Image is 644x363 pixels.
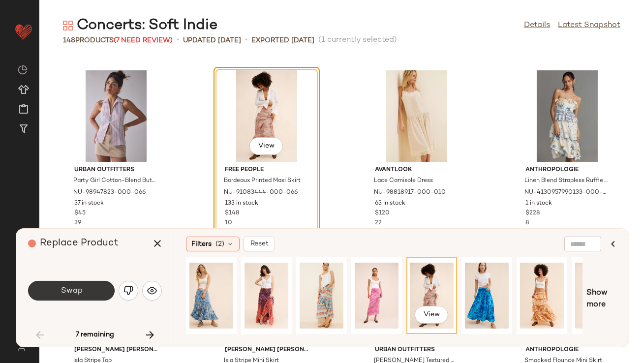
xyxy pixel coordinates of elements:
span: • [245,34,247,46]
span: Swap [60,286,82,296]
span: NU-98947823-000-066 [73,188,146,197]
span: Urban Outfitters [74,166,158,175]
span: • [177,34,179,46]
span: Lace Camisole Dress [374,177,433,185]
img: heart_red.DM2ytmEG.svg [14,22,33,41]
img: 89394084_066_b [355,261,399,331]
span: NU-91083444-000-066 [224,188,298,197]
span: Show more [586,287,617,311]
span: (7 Need Review) [114,37,173,44]
span: $120 [375,209,390,218]
span: 37 in stock [74,199,104,208]
span: 1 in stock [525,199,552,208]
button: View [249,137,283,155]
span: 8 [525,220,529,226]
button: Swap [28,281,115,301]
img: svg%3e [12,343,31,351]
span: View [423,311,440,319]
span: View [258,142,275,150]
span: [PERSON_NAME] [PERSON_NAME] London [74,346,158,355]
img: 90577487_066_b [575,261,619,331]
span: Anthropologie [525,166,609,175]
img: 65992075_011_b [520,261,564,331]
img: 91083444_066_b [217,70,316,162]
img: 92460294_040_b [189,261,233,331]
p: updated [DATE] [183,35,241,46]
img: svg%3e [123,286,133,296]
img: 91083444_066_b [410,261,454,331]
button: View [415,306,448,324]
span: Reset [250,240,269,248]
img: svg%3e [147,286,157,296]
span: Avantlook [375,166,459,175]
div: Concerts: Soft Indie [63,16,217,35]
span: Linen Blend Strapless Ruffle Tiered Knee-Length Dress [524,177,608,185]
button: Reset [244,237,275,251]
span: Anthropologie [525,346,609,355]
span: [PERSON_NAME] [PERSON_NAME] London [225,346,308,355]
a: Details [524,20,550,31]
a: Latest Snapshot [558,20,620,31]
span: $45 [74,209,86,218]
div: Products [63,35,173,46]
p: Exported [DATE] [251,35,314,46]
span: Filters [191,239,212,249]
span: Bordeaux Printed Maxi Skirt [224,177,301,185]
span: 148 [63,37,75,44]
img: svg%3e [18,65,28,75]
img: 80719297_000_b4 [245,261,288,331]
img: 98818917_010_b [367,70,466,162]
span: Party Girl Cotton-Blend Button Down Sleeveless Shirt [73,177,157,185]
span: 7 remaining [76,331,114,339]
span: 22 [375,220,382,226]
span: Urban Outfitters [375,346,459,355]
img: 90064395_040_b [465,261,509,331]
span: $228 [525,209,540,218]
span: 63 in stock [375,199,405,208]
img: 100562818_000_b [300,261,343,331]
span: (1 currently selected) [318,34,397,46]
img: svg%3e [63,21,73,30]
img: 98947823_066_b [66,70,166,162]
img: 4130957990133_011_b [518,70,617,162]
span: 39 [74,220,81,226]
span: NU-4130957990133-000-011 [524,188,608,197]
span: Replace Product [40,238,119,248]
span: NU-98818917-000-010 [374,188,446,197]
span: (2) [215,239,224,249]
